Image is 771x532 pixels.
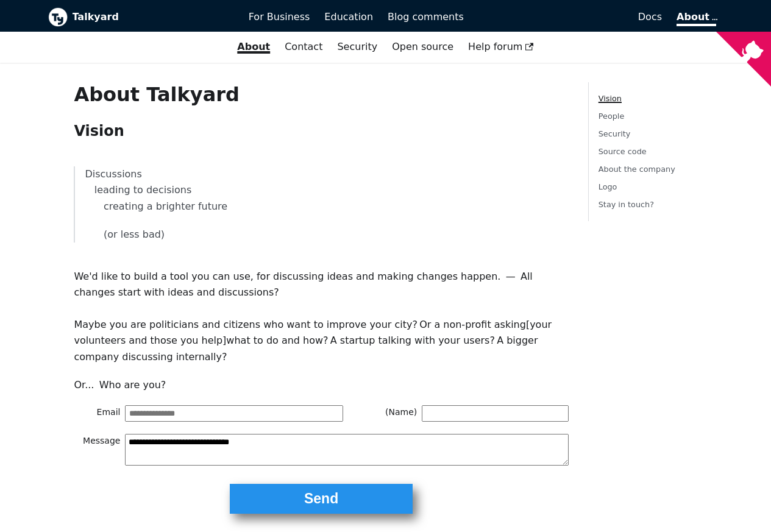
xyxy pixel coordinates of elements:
[599,147,647,156] a: Source code
[73,9,232,25] b: Talkyard
[324,11,373,23] span: Education
[468,41,534,52] span: Help forum
[422,405,569,421] input: (Name)
[48,7,68,27] img: Talkyard logo
[74,377,568,393] p: Or... Who are you?
[471,7,669,27] a: Docs
[85,166,558,215] p: Discussions leading to decisions creating a brighter future
[277,37,330,57] a: Contact
[461,37,541,57] a: Help forum
[599,165,675,174] a: About the company
[317,7,380,27] a: Education
[638,11,662,23] span: Docs
[74,317,568,365] p: Maybe you are politicians and citizens who want to improve your city? Or a non-profit asking [you...
[48,7,232,27] a: Talkyard logoTalkyard
[380,7,471,27] a: Blog comments
[385,37,461,57] a: Open source
[74,405,125,421] span: Email
[330,37,385,57] a: Security
[599,182,617,191] a: Logo
[241,7,318,27] a: For Business
[230,484,413,514] button: Send
[388,11,464,23] span: Blog comments
[599,129,631,138] a: Security
[599,200,654,209] a: Stay in touch?
[74,82,568,107] h1: About Talkyard
[677,11,716,26] a: About
[74,122,568,140] h2: Vision
[74,434,125,466] span: Message
[85,227,558,243] p: (or less bad)
[125,434,568,466] textarea: Message
[125,405,343,421] input: Email
[371,405,422,421] span: (Name)
[249,11,310,23] span: For Business
[230,37,277,57] a: About
[599,94,622,103] a: Vision
[599,112,625,121] a: People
